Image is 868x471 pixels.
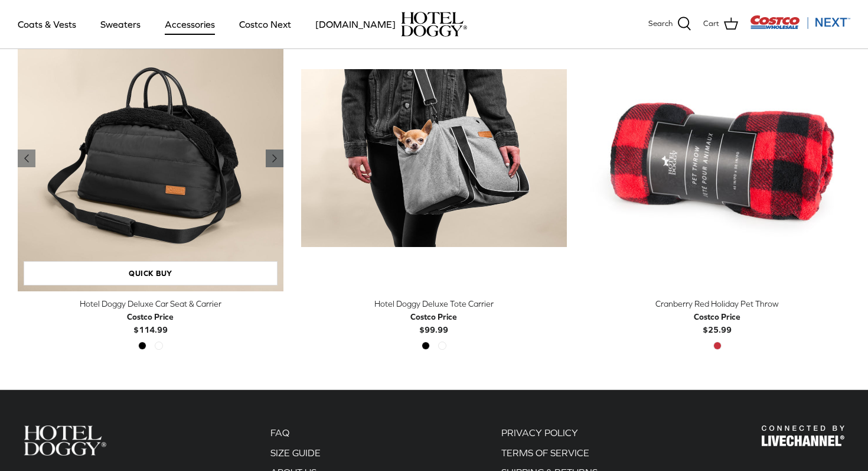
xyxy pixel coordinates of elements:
[762,425,844,446] img: Hotel Doggy Costco Next
[305,4,406,44] a: [DOMAIN_NAME]
[270,427,289,438] a: FAQ
[229,4,302,44] a: Costco Next
[90,4,151,44] a: Sweaters
[18,150,35,167] a: Previous
[127,310,174,334] b: $114.99
[694,310,740,323] div: Costco Price
[301,297,567,337] a: Hotel Doggy Deluxe Tote Carrier Costco Price$99.99
[410,310,457,334] b: $99.99
[585,25,850,291] a: Cranberry Red Holiday Pet Throw
[266,150,283,167] a: Previous
[703,18,719,30] span: Cart
[270,447,321,458] a: SIZE GUIDE
[585,297,850,337] a: Cranberry Red Holiday Pet Throw Costco Price$25.99
[401,12,467,37] a: hoteldoggy.com hoteldoggycom
[127,310,174,323] div: Costco Price
[18,297,283,337] a: Hotel Doggy Deluxe Car Seat & Carrier Costco Price$114.99
[585,297,850,310] div: Cranberry Red Holiday Pet Throw
[301,297,567,310] div: Hotel Doggy Deluxe Tote Carrier
[648,18,673,30] span: Search
[154,4,226,44] a: Accessories
[401,12,467,37] img: hoteldoggycom
[694,310,740,334] b: $25.99
[24,261,278,285] a: Quick buy
[7,4,87,44] a: Coats & Vests
[750,22,850,31] a: Visit Costco Next
[501,427,578,438] a: PRIVACY POLICY
[501,447,589,458] a: TERMS OF SERVICE
[18,25,283,291] a: Hotel Doggy Deluxe Car Seat & Carrier
[703,17,738,32] a: Cart
[301,25,567,291] a: Hotel Doggy Deluxe Tote Carrier
[24,425,106,456] img: Hotel Doggy Costco Next
[750,15,850,30] img: Costco Next
[18,297,283,310] div: Hotel Doggy Deluxe Car Seat & Carrier
[648,17,691,32] a: Search
[410,310,457,323] div: Costco Price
